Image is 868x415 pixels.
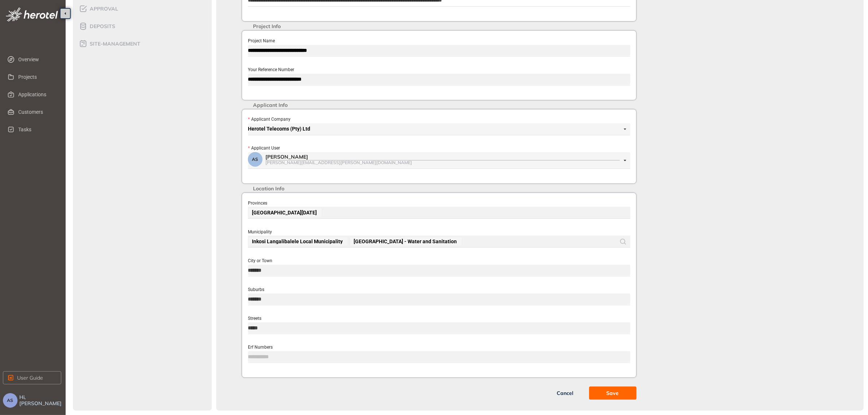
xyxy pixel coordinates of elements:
label: Suburbs [248,286,264,293]
input: City or Town [248,265,630,276]
span: [GEOGRAPHIC_DATA] - Water and Sanitation [354,239,457,244]
span: Tasks [18,122,55,137]
img: logo [6,7,58,22]
label: Applicant Company [248,116,291,123]
span: Overview [18,52,55,67]
span: Inkosi Langalibalele Local Municipality [248,237,348,246]
label: Your Reference Number [248,66,294,73]
span: [GEOGRAPHIC_DATA][DATE] [252,210,317,215]
input: Suburbs [248,294,630,305]
input: Provinces [324,208,325,217]
button: Save [589,387,637,400]
label: Project Name [248,38,275,44]
span: User Guide [17,374,43,382]
input: Erf Numbers [248,351,630,362]
span: Cancel [557,389,574,397]
label: Municipality [248,229,272,236]
button: User Guide [3,371,61,384]
label: Applicant User [248,145,280,152]
span: Applications [18,87,55,102]
button: Cancel [542,387,589,400]
span: uThukela District Municipality - Water and Sanitation [350,237,462,246]
label: Erf Numbers [248,344,273,351]
label: City or Town [248,257,272,264]
span: Inkosi Langalibalele Local Municipality [252,239,343,244]
span: Applicant Info [249,102,291,108]
span: Save [607,389,619,397]
input: Project Name [248,45,630,56]
span: AS [7,398,13,403]
span: Hi, [PERSON_NAME] [19,394,63,407]
span: AS [252,157,258,162]
span: Customers [18,105,55,119]
span: site-management [87,41,140,47]
span: Location Info [249,186,288,192]
span: Deposits [87,23,115,30]
span: Herotel Telecoms (Pty) Ltd [248,123,626,135]
span: Project Info [249,23,284,30]
label: Provinces [248,200,267,207]
div: [PERSON_NAME] [265,154,620,160]
span: Projects [18,70,55,84]
label: Streets [248,315,261,322]
span: Approval [87,6,118,12]
button: AS [3,393,17,408]
input: Streets [248,322,630,333]
input: Your Reference Number [248,74,630,85]
span: KwaZulu-Natal [248,208,322,217]
div: [PERSON_NAME][EMAIL_ADDRESS][PERSON_NAME][DOMAIN_NAME] [265,160,620,165]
